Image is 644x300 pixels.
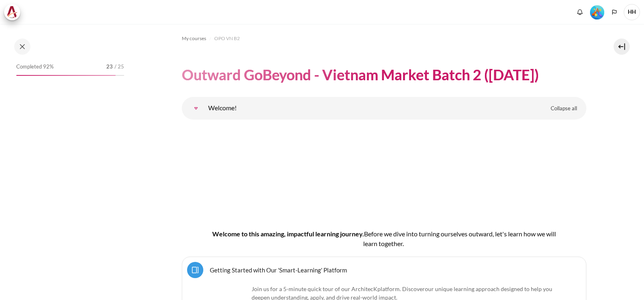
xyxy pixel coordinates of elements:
div: 92% [16,75,116,76]
a: User menu [624,4,640,20]
span: 23 [106,63,113,71]
h4: Welcome to this amazing, impactful learning journey. [208,229,560,249]
nav: Navigation bar [182,32,586,45]
span: OPO VN B2 [214,35,240,42]
span: efore we dive into turning ourselves outward, let's learn how we will learn together. [363,230,556,247]
button: Languages [608,6,620,18]
a: Level #5 [587,4,607,19]
a: OPO VN B2 [214,34,240,43]
a: Getting Started with Our 'Smart-Learning' Platform [210,266,347,274]
span: Collapse all [551,105,577,113]
a: Architeck Architeck [4,4,24,20]
img: Level #5 [590,5,604,19]
img: Architeck [6,6,18,18]
a: Collapse all [545,102,583,116]
span: My courses [182,35,206,42]
span: B [364,230,368,238]
h1: Outward GoBeyond - Vietnam Market Batch 2 ([DATE]) [182,65,539,84]
a: My courses [182,34,206,43]
div: Level #5 [590,4,604,19]
span: Completed 92% [16,63,54,71]
div: Show notification window with no new notifications [574,6,586,18]
span: HH [624,4,640,20]
span: / 25 [114,63,124,71]
a: Welcome! [188,100,204,116]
